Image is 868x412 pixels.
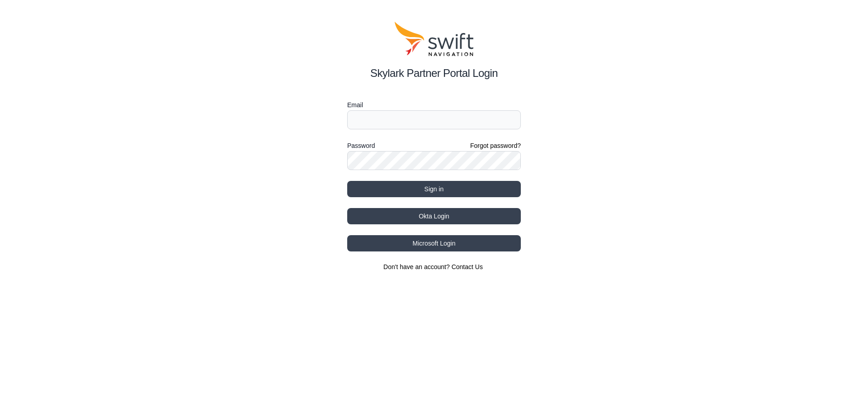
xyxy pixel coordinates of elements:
a: Forgot password? [470,141,521,150]
label: Password [347,140,375,151]
a: Contact Us [452,263,483,270]
section: Don't have an account? [347,262,521,271]
button: Sign in [347,181,521,197]
button: Microsoft Login [347,235,521,251]
button: Okta Login [347,208,521,224]
label: Email [347,99,521,110]
h2: Skylark Partner Portal Login [347,65,521,81]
